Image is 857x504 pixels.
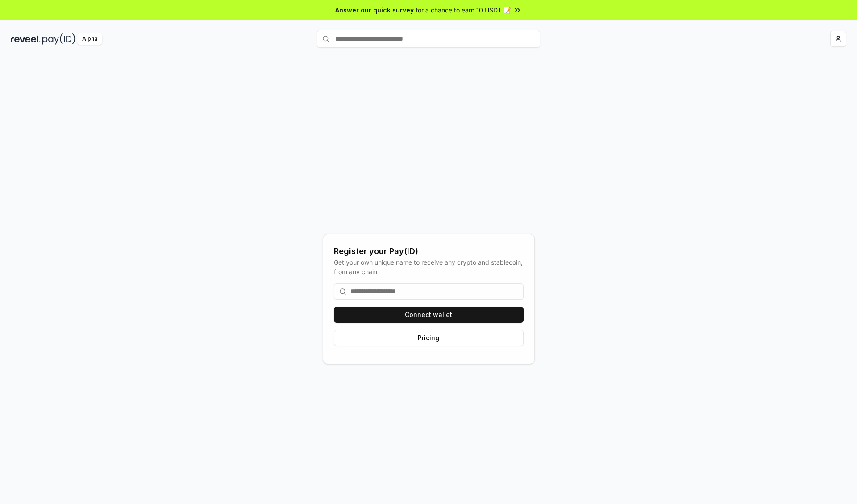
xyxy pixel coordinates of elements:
button: Connect wallet [334,307,524,323]
div: Get your own unique name to receive any crypto and stablecoin, from any chain [334,258,524,276]
button: Pricing [334,330,524,346]
span: for a chance to earn 10 USDT 📝 [416,5,511,15]
div: Alpha [77,33,102,45]
img: pay_id [42,33,75,45]
span: Answer our quick survey [335,5,414,15]
img: reveel_dark [11,33,41,45]
div: Register your Pay(ID) [334,245,524,258]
